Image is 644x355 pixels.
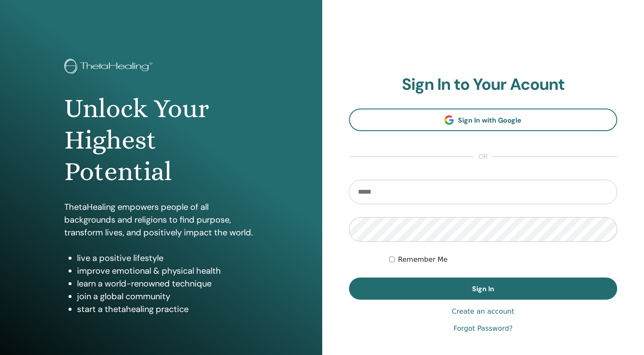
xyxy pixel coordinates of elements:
[398,255,448,265] label: Remember Me
[349,109,618,131] a: Sign In with Google
[77,252,258,264] li: live a positive lifestyle
[452,306,514,317] a: Create an account
[77,303,258,315] li: start a thetahealing practice
[77,290,258,303] li: join a global community
[389,255,617,265] div: Keep me authenticated indefinitely or until I manually logout
[349,75,618,94] h2: Sign In to Your Acount
[458,116,521,125] span: Sign In with Google
[77,264,258,277] li: improve emotional & physical health
[64,200,258,239] p: ThetaHealing empowers people of all backgrounds and religions to find purpose, transform lives, a...
[472,284,494,293] span: Sign In
[349,278,618,300] button: Sign In
[64,93,258,188] h1: Unlock Your Highest Potential
[77,277,258,290] li: learn a world-renowned technique
[453,324,512,334] a: Forgot Password?
[474,152,492,162] span: or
